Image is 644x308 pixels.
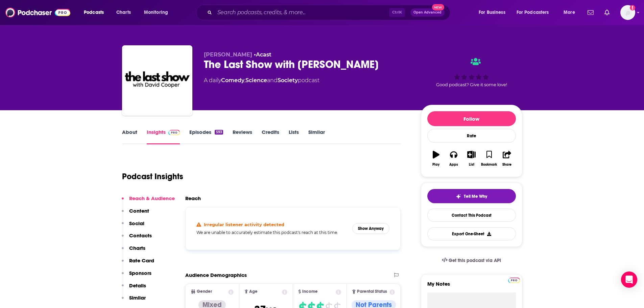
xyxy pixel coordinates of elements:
a: Get this podcast via API [436,252,507,269]
h2: Reach [185,195,201,202]
a: Credits [262,129,279,144]
span: For Podcasters [517,8,549,17]
img: Podchaser Pro [508,278,520,283]
svg: Add a profile image [630,5,635,10]
div: A daily podcast [204,76,319,85]
button: open menu [79,7,113,18]
button: Open AdvancedNew [410,8,445,17]
div: Good podcast? Give it some love! [421,51,522,93]
button: Bookmark [480,146,498,171]
img: tell me why sparkle [456,194,461,199]
div: Apps [449,163,458,167]
p: Reach & Audience [129,195,175,202]
p: Sponsors [129,270,151,276]
h1: Podcast Insights [122,171,183,182]
div: Play [432,163,439,167]
button: Contacts [122,232,152,245]
button: List [462,146,480,171]
div: Bookmark [481,163,497,167]
button: Details [122,282,146,295]
button: open menu [474,7,514,18]
button: Charts [122,245,145,257]
button: Rate Card [122,257,154,270]
a: Reviews [233,129,252,144]
div: List [469,163,474,167]
h5: We are unable to accurately estimate this podcast's reach at this time. [196,230,347,235]
span: For Business [479,8,505,17]
a: Comedy [221,77,244,84]
div: Search podcasts, credits, & more... [202,5,457,20]
input: Search podcasts, credits, & more... [215,7,389,18]
a: Science [245,77,267,84]
button: open menu [139,7,177,18]
button: open menu [512,7,559,18]
p: Contacts [129,232,152,239]
a: Lists [289,129,299,144]
span: Ctrl K [389,8,405,17]
a: Episodes593 [189,129,223,144]
label: My Notes [427,281,516,292]
div: 593 [215,130,223,135]
a: Contact This Podcast [427,209,516,222]
div: Share [502,163,511,167]
h2: Audience Demographics [185,272,247,278]
span: Parental Status [357,289,387,294]
span: Monitoring [144,8,168,17]
span: Charts [116,8,131,17]
button: Follow [427,111,516,126]
span: Tell Me Why [464,194,487,199]
img: The Last Show with David Cooper [123,47,191,114]
a: InsightsPodchaser Pro [147,129,180,144]
span: and [267,77,278,84]
button: Apps [445,146,462,171]
span: More [564,8,575,17]
p: Content [129,208,149,214]
button: tell me why sparkleTell Me Why [427,189,516,203]
span: Get this podcast via API [449,258,501,263]
img: Podchaser - Follow, Share and Rate Podcasts [5,6,70,19]
div: Rate [427,129,516,143]
span: Income [302,289,318,294]
p: Charts [129,245,145,251]
img: User Profile [620,5,635,20]
p: Similar [129,294,146,301]
button: Export One-Sheet [427,227,516,240]
a: Show notifications dropdown [602,7,612,18]
p: Rate Card [129,257,154,264]
span: Good podcast? Give it some love! [436,82,507,87]
button: Show Anyway [352,223,389,234]
span: Open Advanced [413,11,442,14]
span: , [244,77,245,84]
button: Content [122,208,149,220]
img: Podchaser Pro [168,130,180,135]
span: Age [249,289,258,294]
span: [PERSON_NAME] [204,51,252,58]
button: Play [427,146,445,171]
h4: Irregular listener activity detected [204,222,284,227]
p: Details [129,282,146,289]
button: Social [122,220,144,233]
button: open menu [559,7,583,18]
a: Society [278,77,298,84]
span: • [254,51,271,58]
a: Similar [308,129,325,144]
span: Podcasts [84,8,104,17]
a: Pro website [508,277,520,283]
a: Show notifications dropdown [585,7,596,18]
a: Acast [256,51,271,58]
button: Sponsors [122,270,151,282]
span: Logged in as SimonElement [620,5,635,20]
a: Charts [112,7,135,18]
button: Show profile menu [620,5,635,20]
span: New [432,4,444,10]
a: About [122,129,137,144]
button: Reach & Audience [122,195,175,208]
button: Share [498,146,516,171]
p: Social [129,220,144,227]
div: Open Intercom Messenger [621,271,637,288]
button: Similar [122,294,146,307]
span: Gender [197,289,212,294]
